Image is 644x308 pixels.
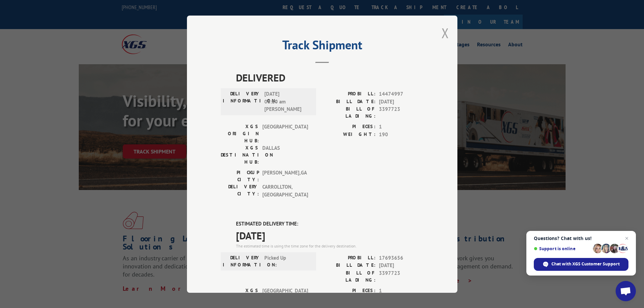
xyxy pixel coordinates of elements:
label: XGS ORIGIN HUB: [221,123,259,144]
label: XGS ORIGIN HUB: [221,287,259,308]
label: BILL OF LADING: [322,105,376,120]
span: [DATE] 08:10 am [PERSON_NAME] [264,90,310,113]
label: BILL DATE: [322,262,376,269]
span: [DATE] [236,228,424,243]
label: DELIVERY INFORMATION: [223,90,261,113]
label: PIECES: [322,123,376,131]
span: [DATE] [379,262,424,269]
button: Close modal [442,24,449,42]
span: 14474997 [379,90,424,98]
span: CARROLLTON , [GEOGRAPHIC_DATA] [262,183,308,198]
span: Close chat [623,234,631,242]
div: Open chat [616,281,636,301]
label: PIECES: [322,287,376,294]
span: DALLAS [262,144,308,166]
span: DELIVERED [236,70,424,85]
span: 190 [379,131,424,138]
span: 3397723 [379,105,424,120]
label: WEIGHT: [322,131,376,138]
label: PICKUP CITY: [221,169,259,183]
span: [GEOGRAPHIC_DATA] [262,287,308,308]
span: [DATE] [379,98,424,105]
h2: Track Shipment [221,40,424,53]
label: XGS DESTINATION HUB: [221,144,259,166]
span: 1 [379,123,424,131]
span: Questions? Chat with us! [534,236,628,241]
span: Support is online [534,246,591,251]
span: 1 [379,287,424,294]
span: [GEOGRAPHIC_DATA] [262,123,308,144]
label: PROBILL: [322,90,376,98]
div: The estimated time is using the time zone for the delivery destination. [236,243,424,249]
span: 17693656 [379,254,424,262]
span: 3397723 [379,269,424,283]
label: BILL DATE: [322,98,376,105]
label: DELIVERY CITY: [221,183,259,198]
div: Chat with XGS Customer Support [534,258,628,271]
span: Chat with XGS Customer Support [551,261,620,267]
label: ESTIMATED DELIVERY TIME: [236,220,424,228]
label: DELIVERY INFORMATION: [223,254,261,268]
span: [PERSON_NAME] , GA [262,169,308,183]
span: Picked Up [264,254,310,268]
label: BILL OF LADING: [322,269,376,283]
label: PROBILL: [322,254,376,262]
